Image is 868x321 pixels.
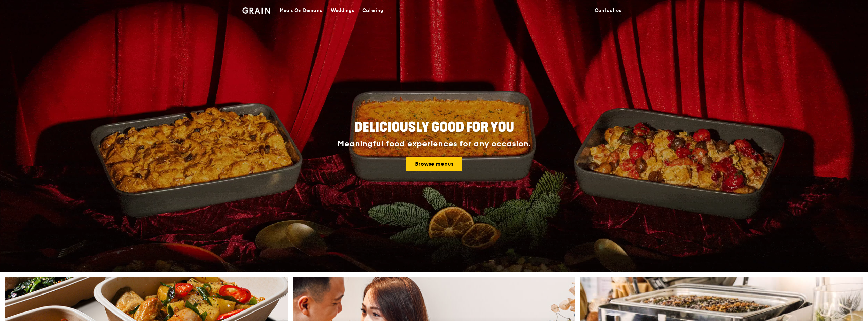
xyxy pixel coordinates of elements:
[331,0,354,21] div: Weddings
[327,0,358,21] a: Weddings
[242,7,270,14] img: Grain
[358,0,387,21] a: Catering
[591,0,626,21] a: Contact us
[406,157,462,171] a: Browse menus
[354,119,514,136] span: Deliciously good for you
[362,0,383,21] div: Catering
[312,139,556,149] div: Meaningful food experiences for any occasion.
[279,0,323,21] div: Meals On Demand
